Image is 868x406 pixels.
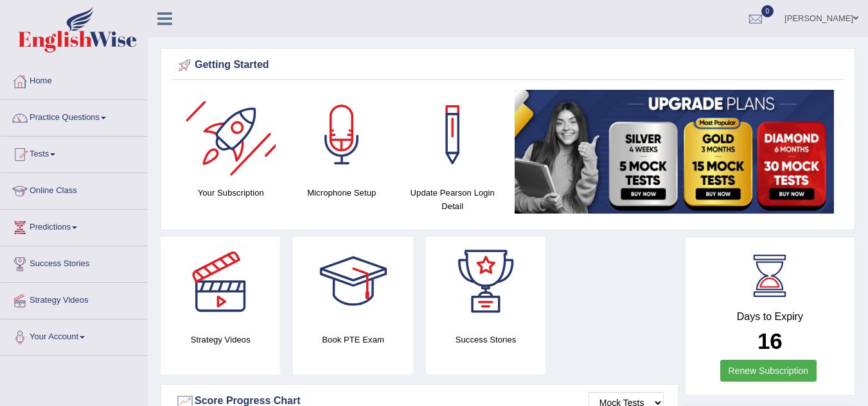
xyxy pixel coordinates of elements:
[403,186,502,213] h4: Update Pearson Login Detail
[293,186,391,199] h4: Microphone Setup
[1,319,147,351] a: Your Account
[175,56,840,75] div: Getting Started
[757,328,783,353] b: 16
[1,173,147,205] a: Online Class
[1,137,147,169] a: Tests
[1,210,147,242] a: Predictions
[1,100,147,132] a: Practice Questions
[700,311,840,323] h4: Days to Expiry
[182,186,280,199] h4: Your Subscription
[426,333,545,346] h4: Success Stories
[720,360,817,382] a: Renew Subscription
[1,63,147,96] a: Home
[1,283,147,315] a: Strategy Videos
[161,333,280,346] h4: Strategy Videos
[1,246,147,278] a: Success Stories
[515,90,835,214] img: small5.jpg
[293,333,412,346] h4: Book PTE Exam
[761,5,774,17] span: 0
